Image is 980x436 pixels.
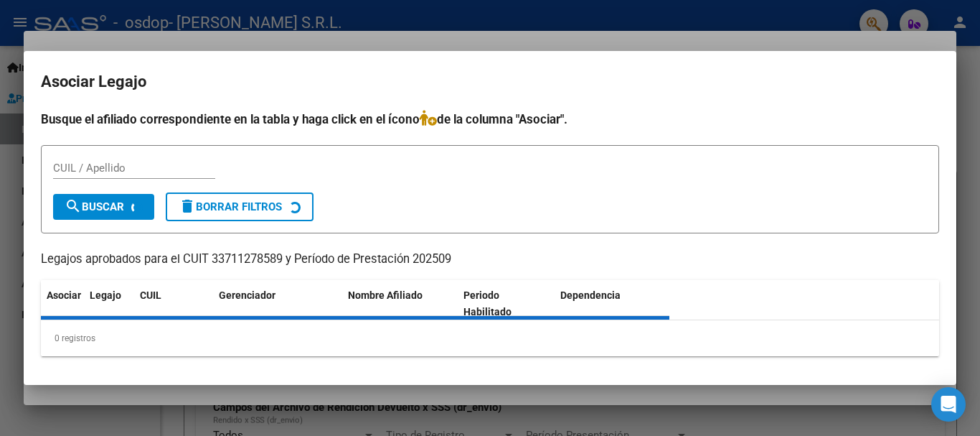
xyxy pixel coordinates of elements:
span: Asociar [47,289,81,301]
datatable-header-cell: Legajo [84,280,134,328]
span: Borrar Filtros [179,200,282,213]
datatable-header-cell: Periodo Habilitado [458,280,555,328]
h2: Asociar Legajo [41,68,939,96]
datatable-header-cell: Asociar [41,280,84,328]
datatable-header-cell: Nombre Afiliado [342,280,458,328]
span: Legajo [90,289,121,301]
span: Gerenciador [219,289,275,301]
span: Periodo Habilitado [463,289,512,317]
span: Buscar [65,200,124,213]
span: CUIL [140,289,161,301]
datatable-header-cell: CUIL [134,280,213,328]
div: 0 registros [41,320,939,356]
button: Buscar [53,194,154,220]
span: Nombre Afiliado [348,289,423,301]
datatable-header-cell: Dependencia [555,280,670,328]
button: Borrar Filtros [166,193,314,221]
p: Legajos aprobados para el CUIT 33711278589 y Período de Prestación 202509 [41,251,939,269]
h4: Busque el afiliado correspondiente en la tabla y haga click en el ícono de la columna "Asociar". [41,110,939,129]
div: Open Intercom Messenger [931,387,966,422]
datatable-header-cell: Gerenciador [213,280,342,328]
mat-icon: delete [179,198,196,215]
mat-icon: search [65,198,82,215]
span: Dependencia [560,289,621,301]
